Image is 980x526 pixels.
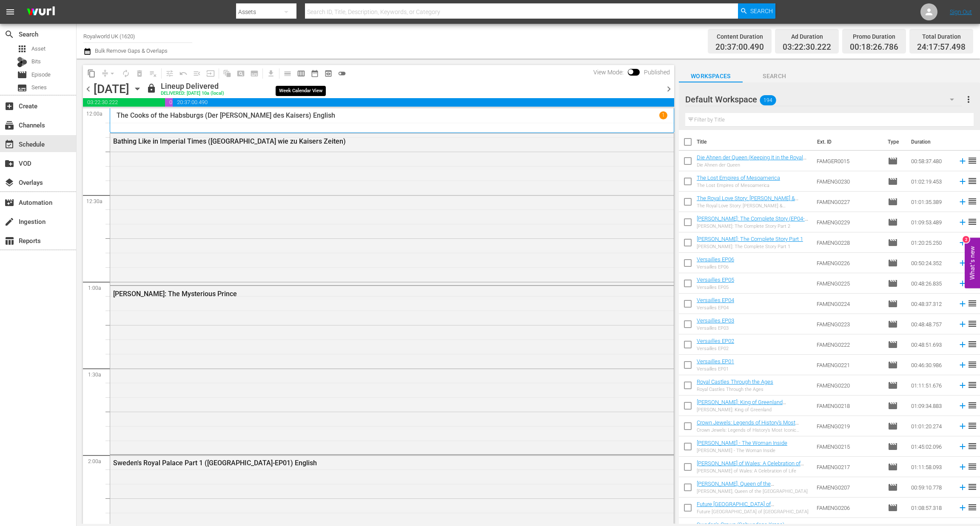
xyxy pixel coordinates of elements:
[950,8,972,15] a: Sign Out
[743,71,806,82] span: Search
[31,45,46,53] span: Asset
[967,502,977,512] span: reorder
[908,498,954,518] td: 01:08:57.318
[958,218,967,227] svg: Add to Schedule
[965,238,980,288] button: Open Feedback Widget
[963,89,974,110] button: more_vert
[958,156,967,166] svg: Add to Schedule
[908,396,954,416] td: 01:09:34.883
[813,416,884,436] td: FAMENG0219
[906,130,957,154] th: Duration
[967,380,977,390] span: reorder
[17,83,27,93] span: Series
[697,419,799,432] a: Crown Jewels: Legends of History’s Most Iconic Gems
[308,67,322,80] span: Month Calendar View
[4,120,14,130] span: Channels
[760,91,776,109] span: 194
[908,253,954,273] td: 00:50:24.352
[813,396,884,416] td: FAMENG0218
[204,67,217,80] span: Update Metadata from Key Asset
[813,151,884,171] td: FAMGER0015
[958,483,967,492] svg: Add to Schedule
[967,359,977,370] span: reorder
[133,67,146,80] span: Select an event to delete
[917,31,966,42] div: Total Duration
[697,215,808,228] a: [PERSON_NAME]: The Complete Story (EP04-EP06)
[958,197,967,206] svg: Add to Schedule
[31,57,41,66] span: Bits
[958,503,967,512] svg: Add to Schedule
[697,460,804,473] a: [PERSON_NAME] of Wales: A Celebration of Life
[958,442,967,451] svg: Add to Schedule
[967,217,977,227] span: reorder
[697,264,734,270] div: Versailles EP06
[697,236,803,242] a: [PERSON_NAME]: The Complete Story Part 1
[908,355,954,375] td: 00:46:30.986
[888,482,898,492] span: Episode
[908,171,954,192] td: 01:02:19.453
[338,69,346,78] span: toggle_off
[146,67,160,80] span: Clear Lineup
[958,177,967,186] svg: Add to Schedule
[888,421,898,431] span: Episode
[261,65,278,82] span: Download as CSV
[908,294,954,314] td: 00:48:37.312
[697,195,798,208] a: The Royal Love Story: [PERSON_NAME] & [PERSON_NAME]
[160,65,177,82] span: Customize Events
[173,98,674,107] span: 20:37:00.490
[664,84,674,94] span: chevron_right
[908,314,954,334] td: 00:48:48.757
[679,71,743,82] span: Workspaces
[908,375,954,396] td: 01:11:51.676
[813,355,884,375] td: FAMENG0221
[697,427,810,433] div: Crown Jewels: Legends of History’s Most Iconic Gems
[813,436,884,457] td: FAMENG0215
[113,137,624,145] div: Bathing Like in Imperial Times ([GEOGRAPHIC_DATA] wie zu Kaisers Zeiten)
[958,421,967,431] svg: Add to Schedule
[17,44,27,54] span: Asset
[117,111,335,119] p: The Cooks of the Habsburgs (Der [PERSON_NAME] des Kaisers) English
[119,67,133,80] span: Loop Content
[908,334,954,355] td: 00:48:51.693
[888,319,898,329] span: Episode
[783,42,831,52] span: 03:22:30.222
[750,3,773,19] span: Search
[165,98,173,107] span: 00:18:26.786
[697,285,734,290] div: Versailles EP05
[322,67,335,80] span: View Backup
[4,158,14,169] span: VOD
[697,509,810,515] div: Future [GEOGRAPHIC_DATA] of [GEOGRAPHIC_DATA]
[697,223,810,229] div: [PERSON_NAME]: The Complete Story Part 2
[813,273,884,294] td: FAMENG0225
[4,29,14,40] span: Search
[888,258,898,268] span: Episode
[715,42,764,52] span: 20:37:00.490
[4,101,14,111] span: Create
[963,236,969,243] div: 2
[967,298,977,308] span: reorder
[813,314,884,334] td: FAMENG0223
[813,171,884,192] td: FAMENG0230
[813,212,884,232] td: FAMENG0229
[908,151,954,171] td: 00:58:37.480
[958,360,967,370] svg: Add to Schedule
[958,340,967,349] svg: Add to Schedule
[697,130,812,154] th: Title
[958,279,967,288] svg: Add to Schedule
[697,317,734,324] a: Versailles EP03
[335,67,349,80] span: 24 hours Lineup View is OFF
[697,501,774,514] a: Future [GEOGRAPHIC_DATA] of [GEOGRAPHIC_DATA]
[697,448,787,453] div: [PERSON_NAME] - The Woman Inside
[697,407,810,413] div: [PERSON_NAME]: King of Greenland
[813,498,884,518] td: FAMENG0206
[87,69,96,78] span: content_copy
[967,339,977,349] span: reorder
[908,192,954,212] td: 01:01:35.389
[4,178,14,188] span: Overlays
[888,278,898,288] span: Episode
[908,232,954,253] td: 01:20:25.250
[963,94,974,105] span: more_vert
[958,401,967,410] svg: Add to Schedule
[888,380,898,390] span: Episode
[697,346,734,351] div: Versailles EP02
